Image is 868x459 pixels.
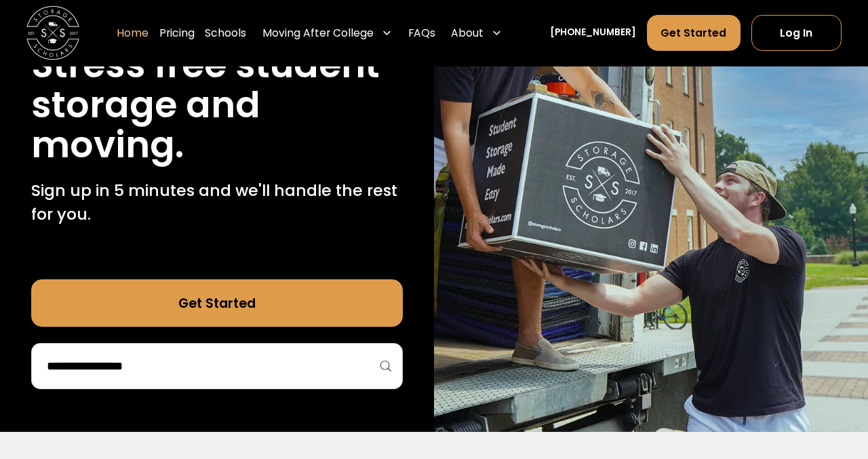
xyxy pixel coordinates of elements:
a: Get Started [647,16,741,52]
p: Sign up in 5 minutes and we'll handle the rest for you. [31,178,403,226]
div: About [446,15,508,52]
a: FAQs [408,15,435,52]
a: Home [117,15,149,52]
a: Schools [205,15,246,52]
a: Log In [751,16,842,52]
a: Get Started [31,279,403,327]
div: Moving After College [257,15,397,52]
h1: Stress free student storage and moving. [31,45,403,165]
div: Moving After College [262,25,374,41]
a: Pricing [159,15,195,52]
a: [PHONE_NUMBER] [550,26,636,41]
div: About [451,25,484,41]
img: Storage Scholars main logo [26,7,79,60]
